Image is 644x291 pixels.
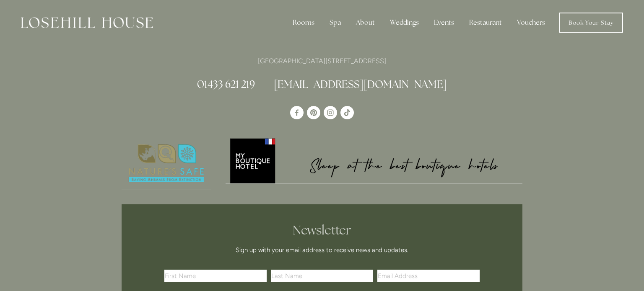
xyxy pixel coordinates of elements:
[271,270,373,282] input: Last Name
[559,13,623,33] a: Book Your Stay
[377,270,480,282] input: Email Address
[340,106,354,119] a: TikTok
[167,245,477,255] p: Sign up with your email address to receive news and updates.
[323,14,348,31] div: Spa
[462,14,509,31] div: Restaurant
[122,137,211,190] img: Nature's Safe - Logo
[290,106,304,119] a: Losehill House Hotel & Spa
[307,106,320,119] a: Pinterest
[383,14,426,31] div: Weddings
[510,14,552,31] a: Vouchers
[274,77,447,91] a: [EMAIL_ADDRESS][DOMAIN_NAME]
[164,270,267,282] input: First Name
[21,17,153,28] img: Losehill House
[167,223,477,238] h2: Newsletter
[197,77,255,91] a: 01433 621 219
[286,14,321,31] div: Rooms
[349,14,382,31] div: About
[427,14,461,31] div: Events
[226,137,523,183] img: My Boutique Hotel - Logo
[226,137,523,184] a: My Boutique Hotel - Logo
[122,55,522,67] p: [GEOGRAPHIC_DATA][STREET_ADDRESS]
[324,106,337,119] a: Instagram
